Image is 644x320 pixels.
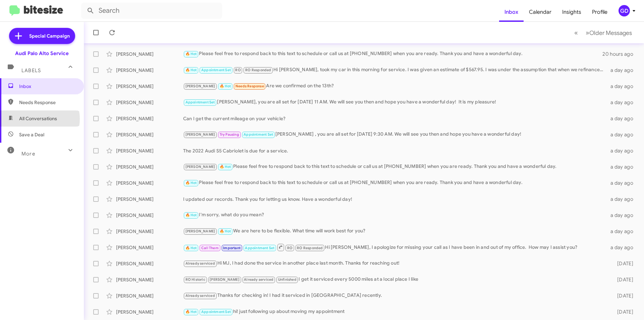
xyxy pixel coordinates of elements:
span: More [21,151,35,157]
div: [PERSON_NAME] [116,115,183,122]
span: 🔥 Hot [185,246,197,250]
span: Save a Deal [19,131,44,138]
div: [PERSON_NAME] [116,212,183,219]
span: Labels [21,67,41,74]
div: [PERSON_NAME] [116,131,183,138]
div: Thanks for checking in! I had it serviced in [GEOGRAPHIC_DATA] recently. [183,292,606,300]
div: [PERSON_NAME] [116,67,183,74]
span: [PERSON_NAME] [185,84,215,88]
button: GD [613,5,637,16]
div: a day ago [606,115,639,122]
div: [PERSON_NAME] , you are all set for [DATE] 9:30 AM. We will see you then and hope you have a wond... [183,131,606,138]
div: a day ago [606,131,639,138]
div: [DATE] [606,260,639,267]
div: [DATE] [606,309,639,315]
div: [PERSON_NAME] [116,164,183,170]
div: a day ago [606,83,639,90]
span: RO [287,246,292,250]
a: Profile [587,2,613,22]
span: 🔥 Hot [220,229,231,233]
div: a day ago [606,164,639,170]
a: Insights [557,2,587,22]
a: Inbox [499,2,524,22]
div: [PERSON_NAME] [116,292,183,299]
div: I updated our records. Thank you for letting us know. Have a wonderful day! [183,196,606,202]
div: I get it serviced every 5000 miles at a local place I like [183,276,606,283]
span: Call Them [201,246,219,250]
span: Appointment Set [201,68,231,72]
div: I'm sorry, what do you mean? [183,211,606,219]
div: Hi [PERSON_NAME], took my car in this morning for service. I was given an estimate of $567.95. I ... [183,66,606,74]
div: [PERSON_NAME] [116,147,183,154]
span: Needs Response [19,99,76,106]
div: [PERSON_NAME] [116,244,183,251]
div: a day ago [606,67,639,74]
span: 🔥 Hot [185,310,197,314]
a: Calendar [524,2,557,22]
div: Audi Palo Alto Service [15,50,69,57]
span: 🔥 Hot [220,165,231,169]
span: 🔥 Hot [185,68,197,72]
div: We are here to be flexible. What time will work best for you? [183,227,606,235]
span: Special Campaign [29,33,70,39]
span: Already serviced [185,261,215,266]
span: Already serviced [244,277,273,282]
span: [PERSON_NAME] [185,165,215,169]
span: Try Pausing [220,132,239,137]
div: a day ago [606,147,639,154]
div: a day ago [606,99,639,106]
div: [DATE] [606,276,639,283]
div: [PERSON_NAME] [116,180,183,186]
button: Previous [570,26,582,40]
span: » [586,29,589,37]
div: 20 hours ago [602,51,639,57]
span: RO Responded [297,246,323,250]
span: Already serviced [185,293,215,298]
div: Please feel free to respond back to this text to schedule or call us at [PHONE_NUMBER] when you a... [183,50,602,58]
span: Appointment Set [201,310,231,314]
div: a day ago [606,244,639,251]
div: [PERSON_NAME], you are all set for [DATE] 11 AM. We will see you then and hope you have a wonderf... [183,98,606,106]
div: [PERSON_NAME] [116,51,183,57]
div: [DATE] [606,292,639,299]
button: Next [582,26,636,40]
span: Appointment Set [244,132,273,137]
span: Appointment Set [245,246,274,250]
span: Appointment Set [185,100,215,104]
div: GD [619,5,630,16]
div: Hi MJ, I had done the service in another place last month. Thanks for reaching out! [183,260,606,267]
span: All Conversations [19,115,57,122]
div: [PERSON_NAME] [116,228,183,235]
div: Are we confirmed on the 13th? [183,82,606,90]
span: Unfinished [278,277,297,282]
span: RO Responded [245,68,271,72]
div: [PERSON_NAME] [116,196,183,202]
div: a day ago [606,212,639,219]
span: 🔥 Hot [185,181,197,185]
span: Inbox [19,83,76,90]
div: Please feel free to respond back to this text to schedule or call us at [PHONE_NUMBER] when you a... [183,179,606,187]
div: [PERSON_NAME] [116,99,183,106]
div: a day ago [606,180,639,186]
span: RO [235,68,240,72]
span: [PERSON_NAME] [185,229,215,233]
span: RO Historic [185,277,205,282]
input: Search [81,3,222,19]
div: [PERSON_NAME] [116,83,183,90]
span: 🔥 Hot [185,52,197,56]
div: [PERSON_NAME] [116,309,183,315]
nav: Page navigation example [571,26,636,40]
a: Special Campaign [9,28,75,44]
div: Can I get the current mileage on your vehicle? [183,115,606,122]
span: Needs Response [235,84,264,88]
span: « [574,29,578,37]
span: Older Messages [589,29,632,37]
span: [PERSON_NAME] [185,132,215,137]
div: Hi [PERSON_NAME], I apologize for missing your call as I have been in and out of my office. How m... [183,243,606,252]
span: 🔥 Hot [185,213,197,217]
div: Please feel free to respond back to this text to schedule or call us at [PHONE_NUMBER] when you a... [183,163,606,171]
